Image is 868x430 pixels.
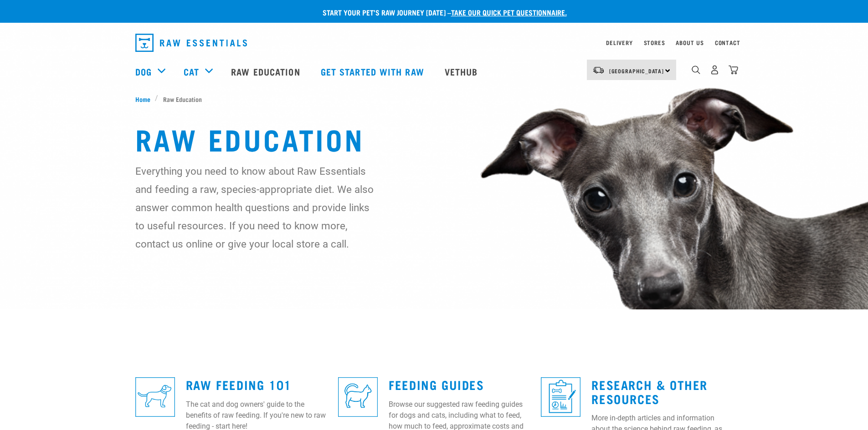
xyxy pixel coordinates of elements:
[591,381,708,402] a: Research & Other Resources
[184,65,199,78] a: Cat
[186,381,292,388] a: Raw Feeding 101
[135,34,247,52] img: Raw Essentials Logo
[135,122,733,155] h1: Raw Education
[135,65,152,78] a: Dog
[135,162,375,253] p: Everything you need to know about Raw Essentials and feeding a raw, species-appropriate diet. We ...
[729,65,738,75] img: home-icon@2x.png
[451,10,567,14] a: take our quick pet questionnaire.
[609,69,664,72] span: [GEOGRAPHIC_DATA]
[692,66,700,74] img: home-icon-1@2x.png
[541,377,580,417] img: re-icons-healthcheck1-sq-blue.png
[644,41,665,44] a: Stores
[312,53,436,90] a: Get started with Raw
[135,94,733,104] nav: breadcrumbs
[606,41,632,44] a: Delivery
[338,377,378,417] img: re-icons-cat2-sq-blue.png
[135,377,175,417] img: re-icons-dog3-sq-blue.png
[592,66,605,74] img: van-moving.png
[710,65,719,75] img: user.png
[135,94,150,104] span: Home
[135,94,155,104] a: Home
[436,53,489,90] a: Vethub
[222,53,311,90] a: Raw Education
[715,41,740,44] a: Contact
[128,30,740,56] nav: dropdown navigation
[389,381,484,388] a: Feeding Guides
[676,41,704,44] a: About Us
